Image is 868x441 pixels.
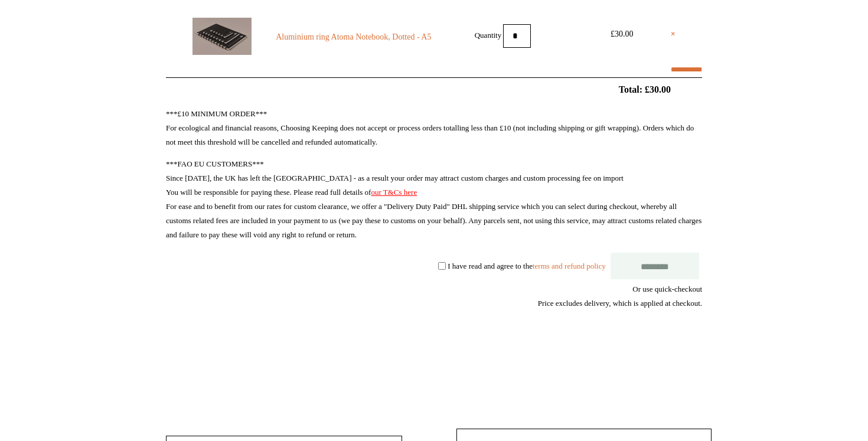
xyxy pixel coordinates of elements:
[448,261,605,270] label: I have read and agree to the
[273,30,434,44] a: Aluminium ring Atoma Notebook, Dotted - A5
[166,157,702,242] p: ***FAO EU CUSTOMERS*** Since [DATE], the UK has left the [GEOGRAPHIC_DATA] - as a result your ord...
[166,296,702,311] div: Price excludes delivery, which is applied at checkout.
[614,353,702,385] iframe: PayPal-paypal
[533,261,606,270] a: terms and refund policy
[475,30,502,39] label: Quantity
[139,84,729,95] h2: Total: £30.00
[166,282,702,311] div: Or use quick-checkout
[371,188,417,197] a: our T&Cs here
[166,107,702,149] p: ***£10 MINIMUM ORDER*** For ecological and financial reasons, Choosing Keeping does not accept or...
[192,18,252,55] img: Aluminium ring Atoma Notebook, Dotted - A5
[595,27,648,41] div: £30.00
[671,27,676,41] a: ×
